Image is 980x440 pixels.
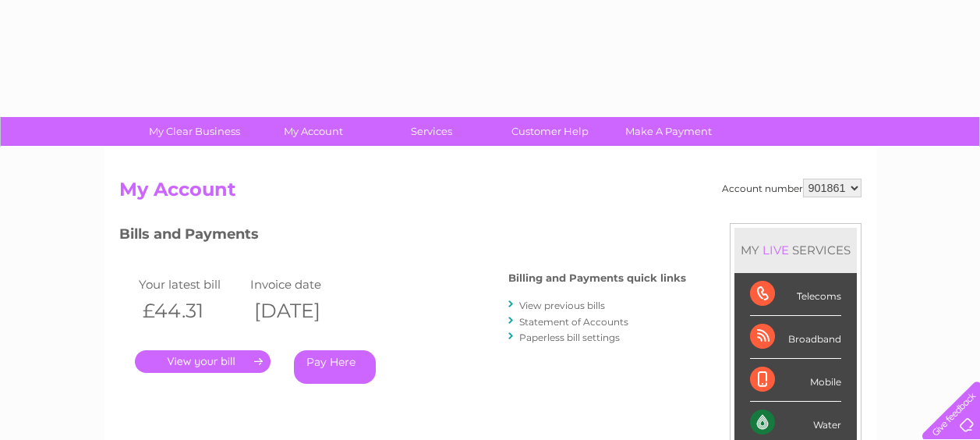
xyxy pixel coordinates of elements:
h2: My Account [119,179,861,208]
div: Mobile [750,359,841,402]
a: Paperless bill settings [519,332,620,343]
a: Customer Help [486,117,614,146]
td: Invoice date [246,274,359,295]
div: Account number [722,179,861,197]
a: View previous bills [519,300,605,311]
a: Services [367,117,496,146]
h4: Billing and Payments quick links [508,272,686,284]
th: £44.31 [135,295,247,327]
a: Pay Here [294,350,376,384]
td: Your latest bill [135,274,247,295]
div: Broadband [750,316,841,359]
div: MY SERVICES [734,228,857,272]
a: Statement of Accounts [519,316,628,328]
a: My Clear Business [130,117,259,146]
a: Make A Payment [604,117,733,146]
th: [DATE] [246,295,359,327]
div: Telecoms [750,273,841,316]
a: My Account [249,117,377,146]
h3: Bills and Payments [119,223,686,250]
a: . [135,350,271,373]
div: LIVE [759,243,792,257]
